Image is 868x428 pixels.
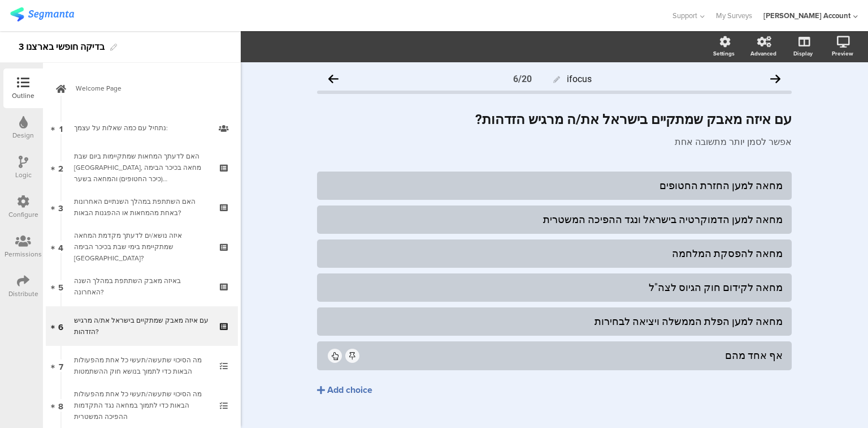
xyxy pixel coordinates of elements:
button: Add choice [317,376,792,404]
p: אפשר לסמן יותר מתשובה אחת [317,136,792,147]
strong: עם איזה מאבק שמתקיים בישראל את/ה מרגיש הזדהות? [475,112,792,127]
a: 2 האם לדעתך המחאות שמתקיימות ביום שבת [GEOGRAPHIC_DATA], מחאה בכיכר הבימה (כיכר החטופים) והמחאה ב... [46,148,238,187]
div: 3 בדיקה חופשי בארצנו [19,38,105,56]
div: מחאה למען החזרת החטופים [326,179,783,192]
a: 1 נתחיל עם כמה שאלות על עצמך: [46,108,238,148]
div: איזה נושא/ים לדעתך מקדמת המחאה שמתקיימת בימי שבת בכיכר הבימה בתל אביב? [74,230,209,264]
a: Welcome Page [46,69,238,108]
div: Display [793,49,813,58]
div: Preview [832,49,853,58]
span: 4 [58,241,63,253]
div: Configure [8,209,38,220]
span: 3 [58,201,63,213]
div: Advanced [750,49,776,58]
span: 6 [58,320,63,332]
div: 6/20 [513,74,532,84]
div: מחאה לקידום חוק הגיוס לצה"ל [326,281,783,294]
div: מחאה למען הדמוקרטיה בישראל ונגד ההפיכה המשטרית [326,213,783,226]
span: 5 [58,280,63,293]
div: [PERSON_NAME] Account [763,10,850,21]
div: מחאה למען הפלת הממשלה ויציאה לבחירות [326,315,783,328]
div: מה הסיכוי שתעשה/תעשי כל אחת מהפעולות הבאות כדי לתמוך במחאה נגד התקדמות ההפיכה המשטרית [74,388,209,422]
div: Outline [12,91,34,101]
a: 8 מה הסיכוי שתעשה/תעשי כל אחת מהפעולות הבאות כדי לתמוך במחאה נגד התקדמות ההפיכה המשטרית [46,386,238,425]
span: ifocus [567,74,592,84]
img: segmanta logo [10,7,74,22]
div: עם איזה מאבק שמתקיים בישראל את/ה מרגיש הזדהות? [74,315,209,337]
div: באיזה מאבק השתתפת במהלך השנה האחרונה? [74,275,209,298]
a: 7 מה הסיכוי שתעשה/תעשי כל אחת מהפעולות הבאות כדי לתמוך בנושא חוק ההשתמטות [46,346,238,386]
span: 1 [59,122,63,134]
div: נתחיל עם כמה שאלות על עצמך: [74,122,209,134]
div: Distribute [8,289,38,299]
div: Logic [15,170,32,180]
div: Settings [713,49,735,58]
div: Design [12,130,34,140]
a: 3 האם השתתפת במהלך השנתיים האחרונות באחת מהמחאות או ההפגנות הבאות? [46,187,238,227]
div: האם השתתפת במהלך השנתיים האחרונות באחת מהמחאות או ההפגנות הבאות? [74,196,209,219]
span: 8 [58,399,63,412]
span: 7 [59,359,63,372]
div: Add choice [327,384,372,396]
a: 4 איזה נושא/ים לדעתך מקדמת המחאה שמתקיימת בימי שבת בכיכר הבימה [GEOGRAPHIC_DATA]? [46,227,238,267]
span: Support [672,10,697,21]
div: Permissions [5,249,42,259]
div: מה הסיכוי שתעשה/תעשי כל אחת מהפעולות הבאות כדי לתמוך בנושא חוק ההשתמטות [74,354,209,377]
div: אף אחד מהם [361,349,783,362]
span: Welcome Page [76,83,220,94]
span: 2 [58,161,63,174]
a: 6 עם איזה מאבק שמתקיים בישראל את/ה מרגיש הזדהות? [46,306,238,346]
a: 5 באיזה מאבק השתתפת במהלך השנה האחרונה? [46,267,238,306]
div: האם לדעתך המחאות שמתקיימות ביום שבת בתל-אביב, מחאה בכיכר הבימה (כיכר החטופים) והמחאה בשער בגין הן: [74,151,209,185]
div: מחאה להפסקת המלחמה [326,247,783,260]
